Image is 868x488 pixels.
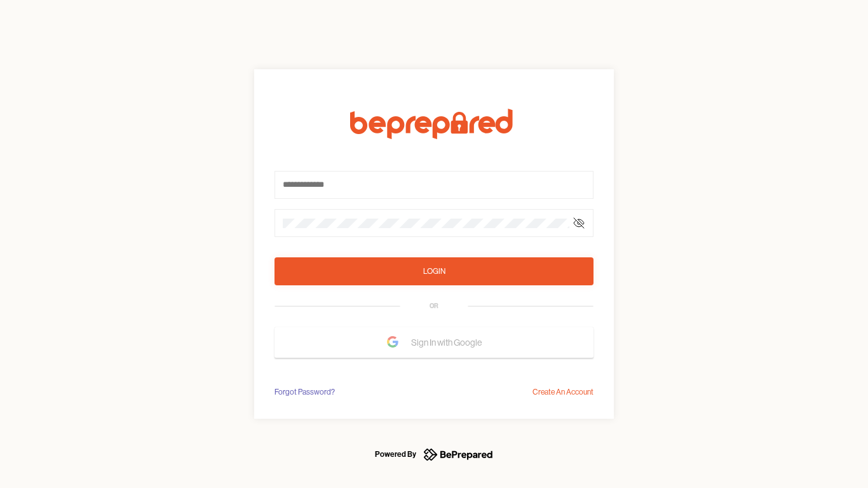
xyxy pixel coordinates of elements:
button: Login [275,257,593,285]
div: Create An Account [532,386,593,398]
span: Sign In with Google [411,331,488,354]
div: Powered By [375,447,416,462]
div: OR [430,301,438,311]
button: Sign In with Google [275,327,593,358]
div: Login [423,265,445,278]
div: Forgot Password? [275,386,335,398]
